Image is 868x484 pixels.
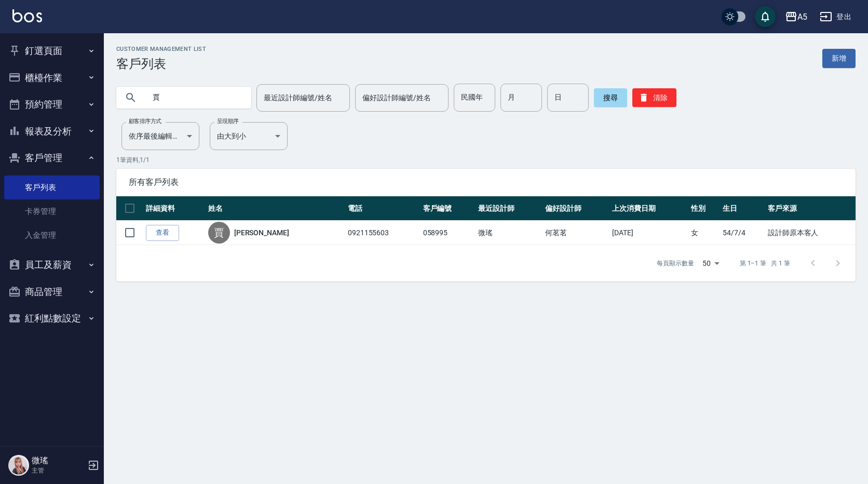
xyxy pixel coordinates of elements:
[345,196,421,221] th: 電話
[206,196,345,221] th: 姓名
[4,64,100,91] button: 櫃檯作業
[116,46,206,52] h2: Customer Management List
[765,196,856,221] th: 客戶來源
[421,196,476,221] th: 客戶編號
[4,223,100,247] a: 入金管理
[210,122,288,150] div: 由大到小
[4,251,100,278] button: 員工及薪資
[765,221,856,245] td: 設計師原本客人
[129,117,161,125] label: 顧客排序方式
[594,88,627,107] button: 搜尋
[116,155,856,165] p: 1 筆資料, 1 / 1
[632,88,676,107] button: 清除
[720,196,765,221] th: 生日
[542,221,609,245] td: 何茗茗
[32,455,85,466] h5: 微瑤
[476,196,542,221] th: 最近設計師
[740,259,790,268] p: 第 1–1 筆 共 1 筆
[822,49,856,68] a: 新增
[234,227,289,238] a: [PERSON_NAME]
[4,144,100,171] button: 客戶管理
[688,221,720,245] td: 女
[12,9,42,22] img: Logo
[797,10,807,23] div: A5
[421,221,476,245] td: 058995
[345,221,421,245] td: 0921155603
[143,196,206,221] th: 詳細資料
[4,118,100,145] button: 報表及分析
[146,225,179,241] a: 查看
[116,57,206,71] h3: 客戶列表
[542,196,609,221] th: 偏好設計師
[688,196,720,221] th: 性別
[4,199,100,223] a: 卡券管理
[698,249,723,277] div: 50
[208,222,230,244] div: 賈
[121,122,199,150] div: 依序最後編輯時間
[32,466,85,475] p: 主管
[781,6,811,28] button: A5
[145,84,243,112] input: 搜尋關鍵字
[8,455,29,476] img: Person
[4,176,100,199] a: 客戶列表
[4,305,100,332] button: 紅利點數設定
[609,196,688,221] th: 上次消費日期
[609,221,688,245] td: [DATE]
[4,91,100,118] button: 預約管理
[4,37,100,64] button: 釘選頁面
[4,278,100,305] button: 商品管理
[720,221,765,245] td: 54/7/4
[129,177,843,187] span: 所有客戶列表
[217,117,239,125] label: 呈現順序
[755,6,776,27] button: save
[476,221,542,245] td: 微瑤
[657,259,694,268] p: 每頁顯示數量
[816,7,856,26] button: 登出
